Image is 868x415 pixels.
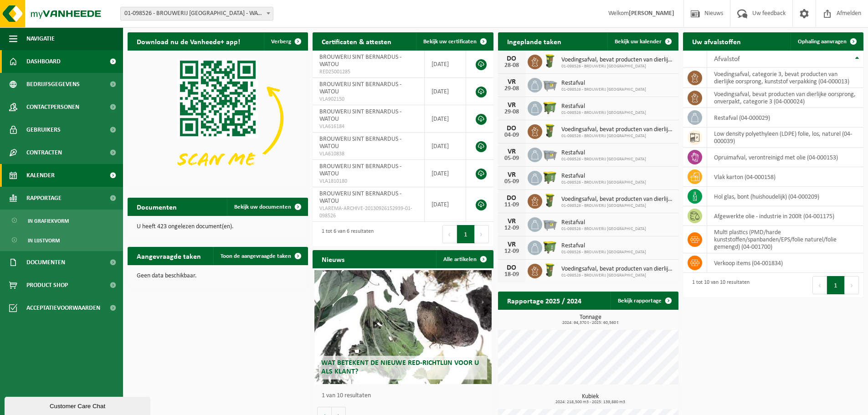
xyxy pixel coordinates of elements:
[503,248,521,255] div: 12-09
[542,193,558,208] img: WB-0060-HPE-GN-50
[2,212,121,229] a: In grafiekvorm
[503,171,521,179] div: VR
[503,109,521,115] div: 29-08
[503,272,521,278] div: 18-09
[561,133,674,139] span: 01-098526 - BROUWERIJ [GEOGRAPHIC_DATA]
[2,231,121,249] a: In lijstvorm
[542,77,558,92] img: WB-2500-GAL-GY-01
[688,275,750,295] div: 1 tot 10 van 10 resultaten
[416,32,493,51] a: Bekijk uw certificaten
[221,253,291,259] span: Toon de aangevraagde taken
[317,224,374,244] div: 1 tot 6 van 6 resultaten
[319,81,401,95] span: BROUWERIJ SINT BERNARDUS - WATOU
[542,262,558,278] img: WB-0060-HPE-GN-50
[542,53,558,69] img: WB-0060-HPE-GN-50
[5,395,152,415] iframe: chat widget
[503,321,678,325] span: 2024: 94,370 t - 2025: 60,560 t
[503,132,521,138] div: 04-09
[607,32,678,51] a: Bekijk uw kalender
[319,178,417,185] span: VLA1810180
[615,39,662,45] span: Bekijk uw kalender
[425,51,466,78] td: [DATE]
[475,225,489,243] button: Next
[707,187,863,206] td: hol glas, bont (huishoudelijk) (04-000209)
[503,225,521,231] div: 12-09
[321,359,479,375] span: Wat betekent de nieuwe RED-richtlijn voor u als klant?
[213,247,307,265] a: Toon de aangevraagde taken
[26,27,55,50] span: Navigatie
[561,103,646,110] span: Restafval
[319,136,401,150] span: BROUWERIJ SINT BERNARDUS - WATOU
[137,273,299,279] p: Geen data beschikbaar.
[314,270,491,384] a: Wat betekent de nieuwe RED-richtlijn voor u als klant?
[561,110,646,116] span: 01-098526 - BROUWERIJ [GEOGRAPHIC_DATA]
[503,195,521,202] div: DO
[498,292,591,309] h2: Rapportage 2025 / 2024
[561,266,674,273] span: Voedingsafval, bevat producten van dierlijke oorsprong, onverpakt, categorie 3
[827,276,845,294] button: 1
[707,206,863,226] td: afgewerkte olie - industrie in 200lt (04-001175)
[498,32,570,50] h2: Ingeplande taken
[707,148,863,167] td: opruimafval, verontreinigd met olie (04-000153)
[26,96,79,118] span: Contactpersonen
[425,105,466,133] td: [DATE]
[425,78,466,105] td: [DATE]
[561,219,646,226] span: Restafval
[319,150,417,158] span: VLA610838
[707,68,863,88] td: voedingsafval, categorie 3, bevat producten van dierlijke oorsprong, kunststof verpakking (04-000...
[423,39,477,45] span: Bekijk uw certificaten
[313,32,401,50] h2: Certificaten & attesten
[561,226,646,232] span: 01-098526 - BROUWERIJ [GEOGRAPHIC_DATA]
[542,169,558,185] img: WB-1100-HPE-GN-50
[561,196,674,203] span: Voedingsafval, bevat producten van dierlijke oorsprong, onverpakt, categorie 3
[561,80,646,87] span: Restafval
[26,297,100,319] span: Acceptatievoorwaarden
[319,123,417,130] span: VLA616184
[319,68,417,76] span: RED25001285
[319,205,417,220] span: VLAREMA-ARCHIVE-20130926152939-01-098526
[845,276,859,294] button: Next
[611,292,678,310] a: Bekijk rapportage
[561,180,646,185] span: 01-098526 - BROUWERIJ [GEOGRAPHIC_DATA]
[561,87,646,92] span: 01-098526 - BROUWERIJ [GEOGRAPHIC_DATA]
[503,86,521,92] div: 29-08
[128,51,308,186] img: Download de VHEPlus App
[120,7,273,20] span: 01-098526 - BROUWERIJ SINT BERNARDUS - WATOU
[503,125,521,132] div: DO
[561,273,674,278] span: 01-098526 - BROUWERIJ [GEOGRAPHIC_DATA]
[503,102,521,109] div: VR
[271,39,291,45] span: Verberg
[561,64,674,69] span: 01-098526 - BROUWERIJ [GEOGRAPHIC_DATA]
[425,187,466,222] td: [DATE]
[503,264,521,272] div: DO
[313,250,354,268] h2: Nieuws
[542,146,558,162] img: WB-2500-GAL-GY-01
[503,155,521,162] div: 05-09
[542,123,558,138] img: WB-0060-HPE-GN-50
[707,128,863,148] td: low density polyethyleen (LDPE) folie, los, naturel (04-000039)
[28,232,60,249] span: In lijstvorm
[503,241,521,248] div: VR
[26,187,62,210] span: Rapportage
[436,250,493,268] a: Alle artikelen
[629,10,674,17] strong: [PERSON_NAME]
[561,149,646,157] span: Restafval
[26,274,68,297] span: Product Shop
[707,226,863,253] td: multi plastics (PMD/harde kunststoffen/spanbanden/EPS/folie naturel/folie gemengd) (04-001700)
[425,133,466,160] td: [DATE]
[121,7,273,20] span: 01-098526 - BROUWERIJ SINT BERNARDUS - WATOU
[442,225,457,243] button: Previous
[561,242,646,250] span: Restafval
[26,141,62,164] span: Contracten
[322,393,488,399] p: 1 van 10 resultaten
[561,157,646,162] span: 01-098526 - BROUWERIJ [GEOGRAPHIC_DATA]
[128,247,210,265] h2: Aangevraagde taken
[503,148,521,155] div: VR
[319,163,401,177] span: BROUWERIJ SINT BERNARDUS - WATOU
[714,56,740,63] span: Afvalstof
[425,160,466,187] td: [DATE]
[542,100,558,115] img: WB-1100-HPE-GN-50
[707,88,863,108] td: voedingsafval, bevat producten van dierlijke oorsprong, onverpakt, categorie 3 (04-000024)
[542,216,558,231] img: WB-2500-GAL-GY-01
